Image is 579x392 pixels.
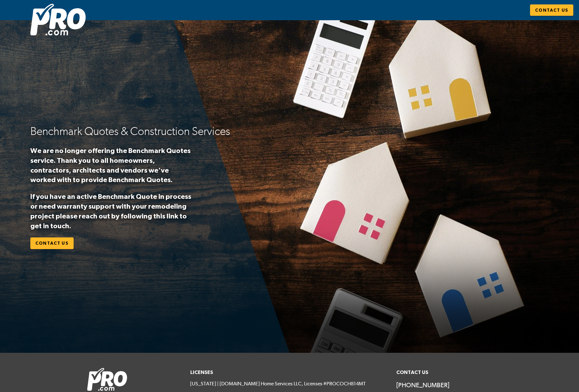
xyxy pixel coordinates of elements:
[30,146,195,185] p: We are no longer offering the Benchmark Quotes service. Thank you to all homeowners, contractors,...
[396,368,492,377] h6: Contact Us
[30,4,86,35] img: Pro.com logo
[87,368,127,391] img: Pro.com logo
[535,6,568,14] span: Contact Us
[35,239,69,247] span: Contact Us
[30,237,74,249] a: Contact Us
[396,381,492,389] a: [PHONE_NUMBER]
[530,4,573,16] a: Contact Us
[30,124,277,139] h2: Benchmark Quotes & Construction Services
[30,192,195,230] p: If you have an active Benchmark Quote in process or need warranty support with your remodeling pr...
[190,368,389,377] h6: Licenses
[190,381,389,387] p: [US_STATE] | [DOMAIN_NAME] Home Services LLC, Licenses #PROCOCH814MT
